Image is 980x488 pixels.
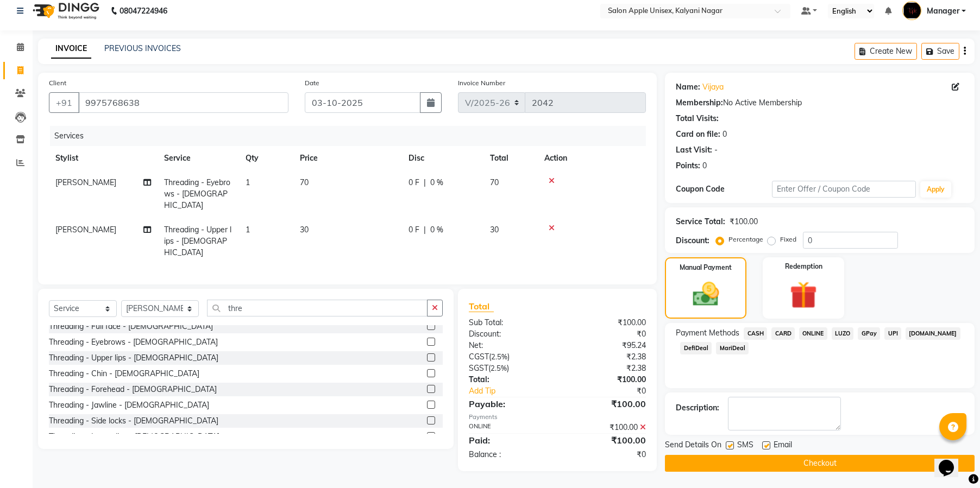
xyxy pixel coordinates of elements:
span: 0 % [430,224,443,236]
a: Vijaya [702,81,724,93]
div: Points: [676,160,700,172]
div: ( ) [461,363,557,374]
span: ONLINE [799,327,827,340]
img: _gift.svg [781,278,826,312]
label: Date [305,78,319,88]
th: Service [158,146,239,170]
span: Total [469,301,494,312]
div: Threading - Full face - [DEMOGRAPHIC_DATA] [49,321,213,332]
div: Service Total: [676,216,725,227]
span: [DOMAIN_NAME] [906,327,960,340]
div: Discount: [461,328,557,340]
input: Search by Name/Mobile/Email/Code [78,92,288,113]
div: Total Visits: [676,113,719,124]
span: 70 [490,178,499,187]
span: Threading - Upper lips - [DEMOGRAPHIC_DATA] [164,225,231,257]
label: Percentage [728,235,763,244]
label: Invoice Number [458,78,505,88]
label: Manual Payment [680,263,732,272]
label: Fixed [780,235,796,244]
span: Send Details On [665,439,721,453]
th: Action [538,146,646,170]
div: Last Visit: [676,144,712,156]
span: 0 F [409,177,419,188]
div: Payable: [461,397,557,410]
a: INVOICE [51,39,91,59]
th: Disc [402,146,483,170]
span: CGST [469,352,489,362]
span: 0 F [409,224,419,236]
button: Create New [855,43,917,60]
input: Enter Offer / Coupon Code [772,181,916,198]
div: Threading - Side locks - [DEMOGRAPHIC_DATA] [49,415,218,427]
button: Apply [920,181,951,198]
span: 30 [490,225,499,235]
div: Threading - Eyebrows - [DEMOGRAPHIC_DATA] [49,337,218,348]
div: ₹95.24 [557,340,654,351]
button: Checkout [665,455,975,472]
span: Email [774,439,792,453]
span: CASH [744,327,767,340]
th: Price [293,146,402,170]
span: SMS [737,439,753,453]
div: Coupon Code [676,183,772,195]
th: Qty [239,146,293,170]
div: ₹0 [557,328,654,340]
span: [PERSON_NAME] [55,178,116,187]
div: 0 [702,160,707,172]
span: SGST [469,363,488,373]
span: [PERSON_NAME] [55,225,116,235]
div: 0 [723,129,727,140]
div: Threading - Lower lips - [DEMOGRAPHIC_DATA] [49,431,219,442]
span: | [424,177,426,188]
div: ONLINE [461,422,557,433]
div: ( ) [461,351,557,363]
span: DefiDeal [680,342,712,354]
span: LUZO [832,327,854,340]
div: No Active Membership [676,97,964,109]
iframe: chat widget [934,445,969,477]
div: ₹2.38 [557,351,654,363]
span: CARD [771,327,795,340]
img: Manager [902,1,921,20]
span: 2.5% [491,364,507,372]
th: Total [483,146,538,170]
div: ₹100.00 [557,434,654,447]
div: ₹100.00 [557,317,654,328]
div: Threading - Jawline - [DEMOGRAPHIC_DATA] [49,400,209,411]
div: ₹100.00 [730,216,758,227]
div: Threading - Forehead - [DEMOGRAPHIC_DATA] [49,384,217,395]
div: Total: [461,374,557,385]
div: ₹0 [557,449,654,460]
div: Name: [676,81,700,93]
div: ₹2.38 [557,363,654,374]
img: _cash.svg [684,279,727,309]
span: GPay [858,327,880,340]
span: MariDeal [716,342,749,354]
a: PREVIOUS INVOICES [104,43,181,53]
span: 30 [300,225,309,235]
label: Redemption [785,262,822,271]
div: Services [50,126,654,146]
div: Membership: [676,97,723,109]
th: Stylist [49,146,158,170]
div: Card on file: [676,129,720,140]
span: UPI [884,327,901,340]
input: Search or Scan [207,300,428,316]
button: Save [921,43,959,60]
div: - [714,144,718,156]
span: Payment Methods [676,327,739,339]
div: ₹100.00 [557,422,654,433]
div: ₹100.00 [557,397,654,410]
span: 70 [300,178,309,187]
span: Threading - Eyebrows - [DEMOGRAPHIC_DATA] [164,178,230,210]
div: Balance : [461,449,557,460]
div: Discount: [676,235,709,246]
label: Client [49,78,66,88]
div: Net: [461,340,557,351]
div: Threading - Chin - [DEMOGRAPHIC_DATA] [49,368,199,379]
span: 1 [246,178,250,187]
div: ₹100.00 [557,374,654,385]
span: Manager [927,5,959,17]
div: Description: [676,402,719,414]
